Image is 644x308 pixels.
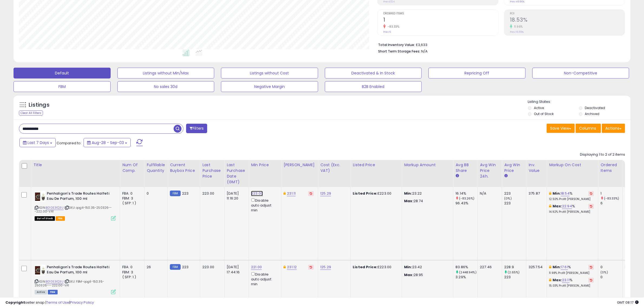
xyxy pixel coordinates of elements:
div: Displaying 1 to 2 of 2 items [580,152,625,157]
button: Non-Competitive [532,68,629,78]
img: 41mYRLKpnNL._SL40_.jpg [35,191,45,202]
b: Penhaligon's Trade Routes Halfeti Eau De Parfum, 100 ml [47,265,113,276]
div: % [549,204,594,214]
div: Title [33,162,118,168]
a: 125.29 [320,264,331,270]
p: Listing States: [528,99,630,104]
span: Last 7 Days [28,140,49,145]
h5: Listings [29,101,49,109]
span: N/A [421,49,428,54]
div: Disable auto adjust min [251,197,277,213]
div: Fulfillable Quantity [147,162,165,173]
label: Archived [585,112,600,116]
div: 3.29% [455,275,477,280]
button: Negative Margin [221,81,318,92]
h2: 1 [383,17,498,24]
small: Avg Win Price. [504,173,507,178]
span: Compared to: [57,140,81,146]
div: Min Price [251,162,279,168]
b: Min: [553,191,561,196]
div: Inv. value [529,162,544,173]
div: Ordered Items [600,162,620,173]
p: 23.22 [404,191,449,196]
button: Filters [186,124,207,133]
label: Deactivated [585,106,605,110]
small: Avg BB Share. [455,173,459,178]
strong: Max: [404,198,414,204]
p: 28.74 [404,199,449,204]
small: (2.65%) [508,270,520,274]
strong: Min: [404,264,412,270]
span: All listings that are currently out of stock and unavailable for purchase on Amazon [35,216,55,221]
h2: 18.53% [510,17,625,24]
div: ASIN: [35,265,116,294]
span: Columns [579,126,596,131]
button: Last 7 Days [19,138,56,147]
div: 96.43% [455,201,477,206]
div: Num of Comp. [122,162,142,173]
i: This overrides the store level max markup for this listing [549,278,551,282]
div: 223.00 [202,191,220,196]
p: 23.42 [404,265,449,270]
span: 2025-09-11 08:17 GMT [617,300,639,305]
a: 125.29 [320,191,331,196]
div: Disable auto adjust min [251,271,277,287]
div: 227.46 [480,265,498,270]
div: 16.14% [455,191,477,196]
div: Avg Win Price [504,162,524,173]
div: Current Buybox Price [170,162,198,173]
span: FBA [56,216,65,221]
div: 223 [504,201,526,206]
div: FBA: 0 [122,265,140,270]
div: Clear All Filters [19,110,43,116]
a: B010E3IQ3U [46,279,64,284]
small: FBM [170,264,180,270]
span: Ordered Items [383,12,498,15]
small: (0%) [600,270,608,274]
b: Short Term Storage Fees: [378,49,420,54]
b: Min: [553,264,561,270]
div: 83.86% [455,265,477,270]
th: The percentage added to the cost of goods (COGS) that forms the calculator for Min & Max prices. [547,160,598,187]
div: [DATE] 17:44:16 [227,265,245,274]
p: 15.03% Profit [PERSON_NAME] [549,284,594,288]
a: 231.12 [287,264,297,270]
div: % [549,191,594,201]
div: [PERSON_NAME] [283,162,316,168]
span: 223 [182,191,189,196]
b: Max: [553,277,562,283]
a: 223.00 [251,191,263,196]
label: Active [534,106,544,110]
div: ASIN: [35,191,116,220]
div: ( SFP: 1 ) [122,275,140,280]
button: Save View [547,124,575,133]
b: Total Inventory Value: [378,42,415,47]
i: This overrides the store level min markup for this listing [549,265,551,269]
span: All listings currently available for purchase on Amazon [35,290,47,294]
div: £223.00 [353,265,398,270]
button: Actions [602,124,625,133]
div: 0 [600,265,622,270]
div: ( SFP: 1 ) [122,201,140,206]
small: (-83.26%) [459,196,474,201]
b: Penhaligon's Trade Routes Halfeti Eau De Parfum, 100 ml [47,191,113,202]
strong: Copyright [5,300,25,305]
span: | SKU: FBM-qogit-150.35-250326---222.00-VA1 [35,279,104,287]
strong: Max: [404,272,414,277]
p: 14.92% Profit [PERSON_NAME] [549,210,594,214]
div: Markup Amount [404,162,451,168]
strong: Min: [404,191,412,196]
li: £3,633 [378,41,621,48]
a: B010E3IQ3U [46,205,64,210]
div: FBA: 0 [122,191,140,196]
div: 0 [147,191,163,196]
div: 223 [504,191,526,196]
span: 223 [182,264,189,270]
div: Last Purchase Date (GMT) [227,162,246,185]
div: Avg BB Share [455,162,475,173]
small: 11.96% [512,25,523,29]
a: 221.00 [251,264,262,270]
div: % [549,278,594,288]
div: Avg Win Price 24h. [480,162,500,179]
div: 39.70 [625,191,643,196]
